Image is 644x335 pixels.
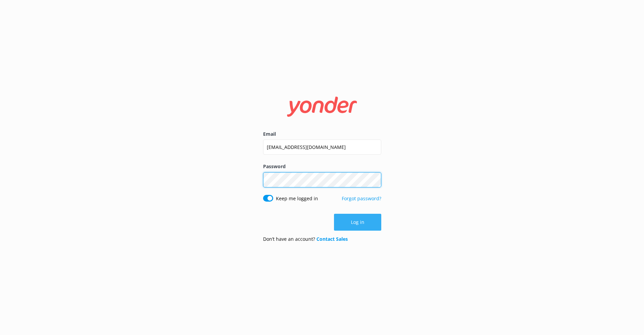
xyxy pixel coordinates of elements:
[334,214,381,231] button: Log in
[263,130,381,138] label: Email
[263,139,381,155] input: user@emailaddress.com
[263,235,348,243] p: Don’t have an account?
[368,173,381,186] button: Show password
[263,163,381,170] label: Password
[276,195,318,202] label: Keep me logged in
[342,195,381,202] a: Forgot password?
[316,236,348,242] a: Contact Sales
